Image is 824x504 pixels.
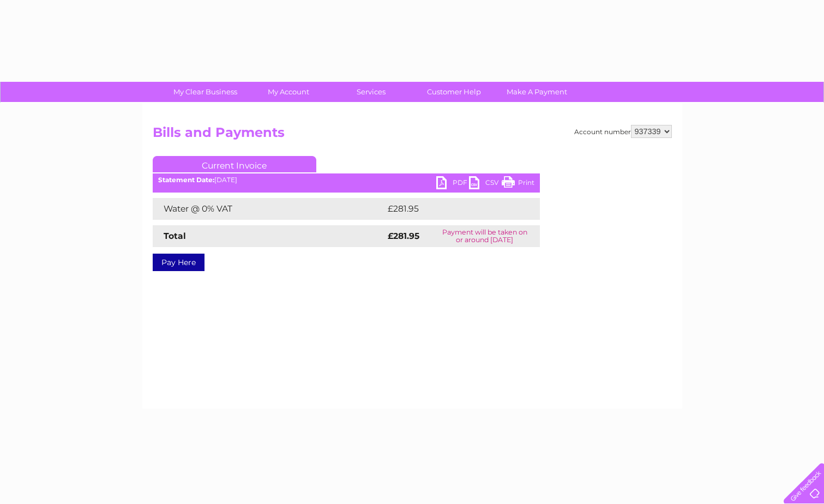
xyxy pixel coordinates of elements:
a: Pay Here [153,254,205,271]
td: £281.95 [385,198,520,220]
div: [DATE] [153,176,540,184]
a: Make A Payment [492,82,582,102]
a: Print [502,176,534,192]
a: My Account [243,82,333,102]
div: Account number [574,125,672,138]
a: Customer Help [409,82,499,102]
h2: Bills and Payments [153,125,672,146]
a: PDF [436,176,469,192]
strong: £281.95 [388,231,419,241]
a: Current Invoice [153,156,316,172]
td: Payment will be taken on or around [DATE] [430,225,539,247]
td: Water @ 0% VAT [153,198,385,220]
a: CSV [469,176,502,192]
a: My Clear Business [160,82,250,102]
b: Statement Date: [158,176,214,184]
strong: Total [164,231,186,241]
a: Services [326,82,416,102]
